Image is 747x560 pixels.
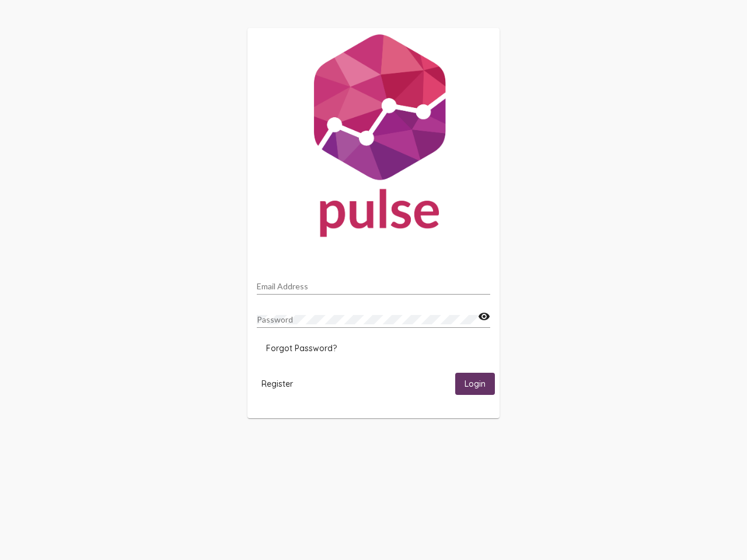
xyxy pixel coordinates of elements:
[465,379,486,390] span: Login
[266,343,337,353] span: Forgot Password?
[252,373,302,394] button: Register
[257,338,346,359] button: Forgot Password?
[455,373,495,394] button: Login
[261,379,293,389] span: Register
[478,310,490,324] mat-icon: visibility
[247,28,500,249] img: Pulse For Good Logo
